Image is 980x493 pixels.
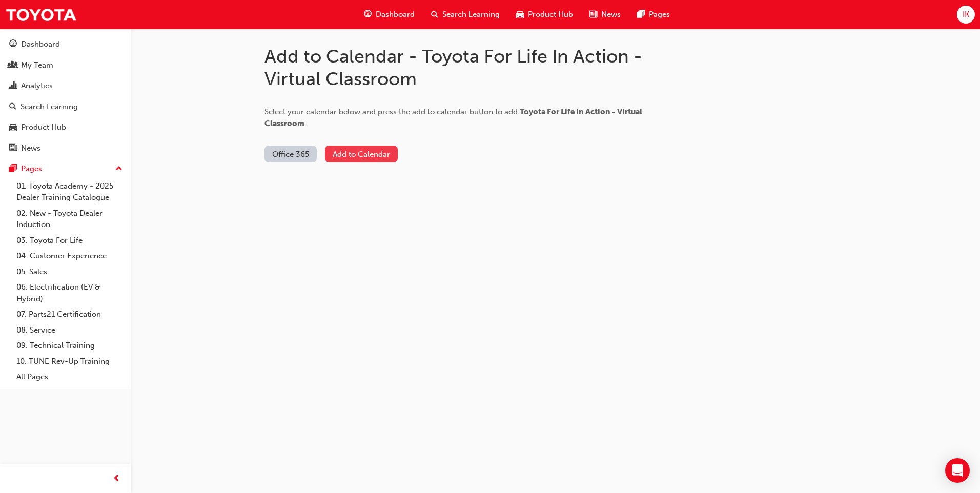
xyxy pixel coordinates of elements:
[9,61,17,70] span: people-icon
[4,76,127,95] a: Analytics
[528,9,573,20] span: Product Hub
[4,97,127,116] a: Search Learning
[113,473,120,485] span: prev-icon
[945,458,970,483] div: Open Intercom Messenger
[325,146,398,162] button: Add to Calendar
[115,162,122,176] span: up-icon
[21,38,60,50] div: Dashboard
[9,144,17,153] span: news-icon
[21,163,42,175] div: Pages
[12,264,127,280] a: 05. Sales
[376,9,415,20] span: Dashboard
[264,146,317,162] button: Office 365
[12,178,127,206] a: 01. Toyota Academy - 2025 Dealer Training Catalogue
[12,322,127,338] a: 08. Service
[21,121,66,133] div: Product Hub
[4,139,127,158] a: News
[264,107,642,128] span: Select your calendar below and press the add to calendar button to add .
[431,8,438,21] span: search-icon
[12,369,127,385] a: All Pages
[9,123,17,132] span: car-icon
[508,4,581,25] a: car-iconProduct Hub
[4,35,127,54] a: Dashboard
[4,159,127,178] button: Pages
[9,102,16,112] span: search-icon
[601,9,621,20] span: News
[356,4,423,25] a: guage-iconDashboard
[9,81,17,91] span: chart-icon
[5,3,77,26] img: Trak
[516,8,524,21] span: car-icon
[12,306,127,322] a: 07. Parts21 Certification
[9,40,17,49] span: guage-icon
[9,165,17,174] span: pages-icon
[4,33,127,159] button: DashboardMy TeamAnalyticsSearch LearningProduct HubNews
[4,56,127,75] a: My Team
[12,279,127,306] a: 06. Electrification (EV & Hybrid)
[963,9,969,20] span: IK
[21,59,53,71] div: My Team
[12,354,127,369] a: 10. TUNE Rev-Up Training
[629,4,678,25] a: pages-iconPages
[589,8,597,21] span: news-icon
[637,8,645,21] span: pages-icon
[21,142,40,154] div: News
[264,107,642,128] span: Toyota For Life In Action - Virtual Classroom
[649,9,670,20] span: Pages
[364,8,372,21] span: guage-icon
[442,9,500,20] span: Search Learning
[957,6,975,24] button: IK
[12,206,127,233] a: 02. New - Toyota Dealer Induction
[21,101,78,113] div: Search Learning
[264,45,675,90] h1: Add to Calendar - Toyota For Life In Action - Virtual Classroom
[4,118,127,137] a: Product Hub
[12,233,127,249] a: 03. Toyota For Life
[12,338,127,354] a: 09. Technical Training
[12,248,127,264] a: 04. Customer Experience
[581,4,629,25] a: news-iconNews
[21,80,53,92] div: Analytics
[423,4,508,25] a: search-iconSearch Learning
